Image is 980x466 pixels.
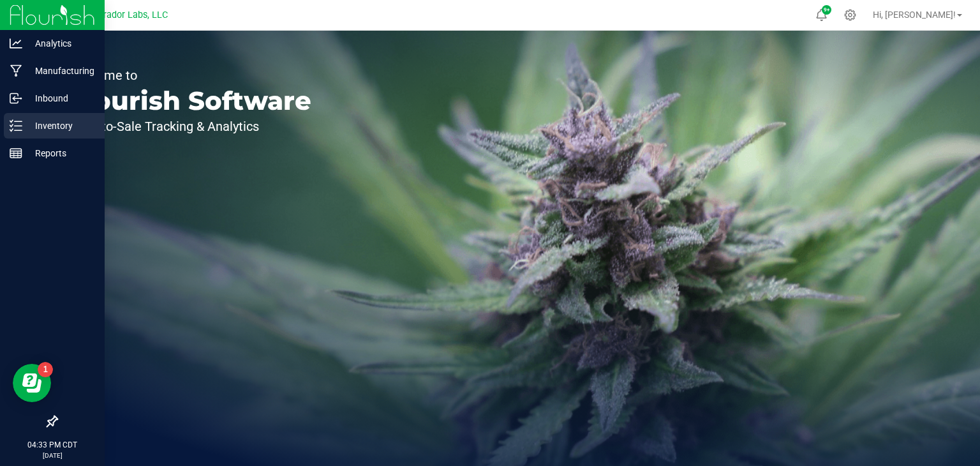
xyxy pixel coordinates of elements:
div: Manage settings [842,9,858,21]
span: Hi, [PERSON_NAME]! [873,10,956,20]
inline-svg: Manufacturing [10,64,22,77]
p: Inventory [22,118,99,133]
inline-svg: Inventory [10,119,22,132]
iframe: Resource center [13,364,51,402]
span: Curador Labs, LLC [93,10,168,20]
inline-svg: Reports [10,147,22,160]
p: 04:33 PM CDT [6,439,99,451]
p: Flourish Software [69,88,311,114]
p: Welcome to [69,69,311,82]
p: Reports [22,146,99,161]
inline-svg: Analytics [10,37,22,50]
iframe: Resource center unread badge [38,362,53,377]
span: 9+ [824,8,829,13]
inline-svg: Inbound [10,92,22,105]
p: Analytics [22,36,99,51]
p: Inbound [22,91,99,106]
p: Seed-to-Sale Tracking & Analytics [69,120,311,133]
p: [DATE] [6,451,99,460]
p: Manufacturing [22,63,99,79]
